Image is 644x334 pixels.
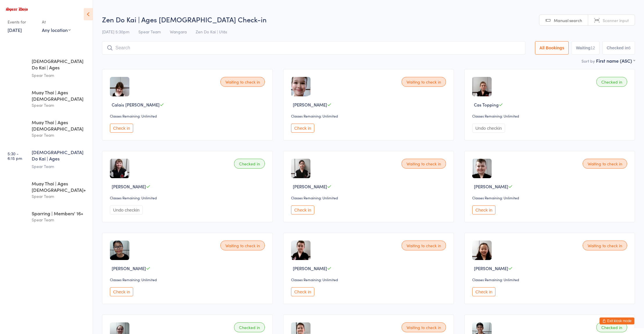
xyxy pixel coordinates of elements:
[8,17,36,27] div: Events for
[472,205,495,214] button: Check in
[32,216,88,223] div: Spear Team
[110,277,267,282] div: Classes Remaining: Unlimited
[110,287,133,296] button: Check in
[234,322,265,332] div: Checked in
[8,212,23,222] time: 7:30 - 8:00 pm
[472,159,492,178] img: image1624349735.png
[472,124,505,133] button: Undo checkin
[596,322,627,332] div: Checked in
[554,17,582,23] span: Manual search
[402,159,446,169] div: Waiting to check in
[291,113,448,118] div: Classes Remaining: Unlimited
[293,183,327,189] span: [PERSON_NAME]
[110,195,267,200] div: Classes Remaining: Unlimited
[291,277,448,282] div: Classes Remaining: Unlimited
[8,183,22,192] time: 6:30 - 7:30 pm
[110,205,143,214] button: Undo checkin
[8,27,22,33] a: [DATE]
[32,132,88,138] div: Spear Team
[596,77,627,87] div: Checked in
[110,159,129,178] img: image1756524015.png
[234,159,265,169] div: Checked in
[32,149,88,163] div: [DEMOGRAPHIC_DATA] Do Kai | Ages [DEMOGRAPHIC_DATA]
[110,241,129,260] img: image1743500885.png
[402,241,446,250] div: Waiting to check in
[138,29,161,35] span: Spear Team
[220,241,265,250] div: Waiting to check in
[291,195,448,200] div: Classes Remaining: Unlimited
[6,8,28,11] img: Spear Dojo
[293,102,327,108] span: [PERSON_NAME]
[291,287,314,296] button: Check in
[8,151,22,160] time: 5:30 - 6:15 pm
[474,265,508,271] span: [PERSON_NAME]
[32,180,88,193] div: Muay Thai | Ages [DEMOGRAPHIC_DATA]+
[2,114,93,143] a: 4:45 -5:30 pmMuay Thai | Ages [DEMOGRAPHIC_DATA]Spear Team
[2,205,93,229] a: 7:30 -8:00 pmSparring | Members' 16+Spear Team
[472,287,495,296] button: Check in
[291,241,311,260] img: image1626061816.png
[583,241,627,250] div: Waiting to check in
[102,41,525,55] input: Search
[32,210,88,216] div: Sparring | Members' 16+
[472,241,492,260] img: image1624348427.png
[110,124,133,133] button: Check in
[583,159,627,169] div: Waiting to check in
[110,113,267,118] div: Classes Remaining: Unlimited
[42,17,71,27] div: At
[472,113,629,118] div: Classes Remaining: Unlimited
[602,41,635,55] button: Checked in6
[42,27,71,33] div: Any location
[32,58,88,72] div: [DEMOGRAPHIC_DATA] Do Kai | Ages [DEMOGRAPHIC_DATA]
[32,102,88,109] div: Spear Team
[402,322,446,332] div: Waiting to check in
[112,102,160,108] span: Calais [PERSON_NAME]
[32,193,88,200] div: Spear Team
[8,60,23,69] time: 4:00 - 4:45 pm
[170,29,187,35] span: Wangara
[596,57,635,64] div: First name (ASC)
[474,183,508,189] span: [PERSON_NAME]
[32,163,88,170] div: Spear Team
[474,102,499,108] span: Cas Topping
[472,195,629,200] div: Classes Remaining: Unlimited
[2,53,93,84] a: 4:00 -4:45 pm[DEMOGRAPHIC_DATA] Do Kai | Ages [DEMOGRAPHIC_DATA]Spear Team
[32,72,88,79] div: Spear Team
[8,121,23,131] time: 4:45 - 5:30 pm
[291,159,311,178] img: image1628299909.png
[102,15,635,24] h2: Zen Do Kai | Ages [DEMOGRAPHIC_DATA] Check-in
[2,175,93,205] a: 6:30 -7:30 pmMuay Thai | Ages [DEMOGRAPHIC_DATA]+Spear Team
[293,265,327,271] span: [PERSON_NAME]
[2,144,93,175] a: 5:30 -6:15 pm[DEMOGRAPHIC_DATA] Do Kai | Ages [DEMOGRAPHIC_DATA]Spear Team
[628,46,631,50] div: 6
[600,317,634,324] button: Exit kiosk mode
[112,183,146,189] span: [PERSON_NAME]
[603,17,629,23] span: Scanner input
[220,77,265,87] div: Waiting to check in
[32,119,88,132] div: Muay Thai | Ages [DEMOGRAPHIC_DATA]
[402,77,446,87] div: Waiting to check in
[581,58,595,64] label: Sort by
[291,77,311,96] img: image1627287166.png
[472,77,492,96] img: image1624349784.png
[472,277,629,282] div: Classes Remaining: Unlimited
[591,46,595,50] div: 12
[291,124,314,133] button: Check in
[535,41,569,55] button: All Bookings
[2,84,93,113] a: 4:44 -5:29 pmMuay Thai | Ages [DEMOGRAPHIC_DATA]Spear Team
[112,265,146,271] span: [PERSON_NAME]
[8,91,23,101] time: 4:44 - 5:29 pm
[102,29,129,35] span: [DATE] 5:30pm
[291,205,314,214] button: Check in
[572,41,600,55] button: Waiting12
[110,77,129,96] img: image1624359780.png
[32,89,88,102] div: Muay Thai | Ages [DEMOGRAPHIC_DATA]
[196,29,227,35] span: Zen Do Kai | U18s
